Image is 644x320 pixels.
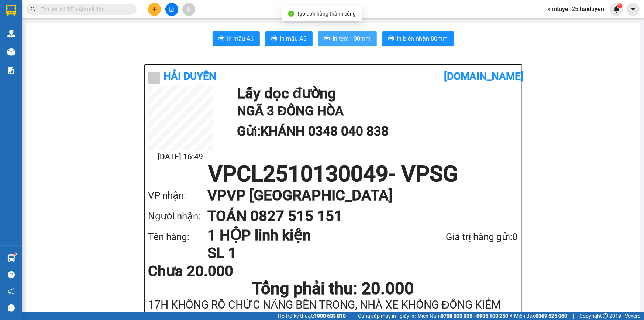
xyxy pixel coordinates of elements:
[148,229,207,245] div: Tên hàng:
[207,227,407,244] h1: 1 HỘP linh kiện
[7,48,15,56] img: warehouse-icon
[7,254,15,262] img: warehouse-icon
[148,151,213,163] h2: [DATE] 16:49
[6,7,18,15] span: Gửi:
[613,6,620,13] img: icon-new-feature
[630,6,637,13] span: caret-down
[169,7,174,12] span: file-add
[148,299,518,311] div: 17H KHÔNG RÕ CHỨC NĂNG BÊN TRONG, NHÀ XE KHÔNG ĐỒNG KIẺM
[63,33,138,43] div: 0903678798
[318,31,377,46] button: printerIn tem 100mm
[227,34,254,43] span: In mẫu A6
[280,34,307,43] span: In mẫu A5
[388,35,394,42] span: printer
[164,70,217,82] b: Hải Duyên
[63,24,138,33] div: THƯ
[41,5,128,13] input: Tìm tên, số ĐT hoặc mã đơn
[535,313,567,319] strong: 0369 525 060
[514,312,567,320] span: Miền Bắc
[333,34,371,43] span: In tem 100mm
[8,304,15,312] span: message
[314,313,346,319] strong: 1900 633 818
[182,3,195,16] button: aim
[382,31,454,46] button: printerIn biên nhận 80mm
[207,185,503,206] h1: VP VP [GEOGRAPHIC_DATA]
[444,70,524,82] b: [DOMAIN_NAME]
[186,7,191,12] span: aim
[6,15,58,25] div: 0984241016
[351,312,352,320] span: |
[297,11,356,17] span: Tạo đơn hàng thành công
[63,6,138,24] div: VP [GEOGRAPHIC_DATA]
[324,35,330,42] span: printer
[207,244,407,262] h1: SL 1
[6,5,16,16] img: logo-vxr
[213,31,260,46] button: printerIn mẫu A6
[541,4,610,14] span: kimtuyen25.haiduyen
[6,6,58,15] div: VP Cai Lậy
[278,312,346,320] span: Hỗ trợ kỹ thuật:
[218,35,224,42] span: printer
[31,7,36,12] span: search
[207,206,503,227] h1: TOÁN 0827 515 151
[6,48,59,57] div: 30.000
[63,7,81,15] span: Nhận:
[271,35,277,42] span: printer
[148,163,518,185] h1: VPCL2510130049 - VPSG
[358,312,416,320] span: Cung cấp máy in - giấy in:
[265,31,313,46] button: printerIn mẫu A5
[397,34,448,43] span: In biên nhận 80mm
[573,312,574,320] span: |
[14,253,16,255] sup: 1
[7,30,15,37] img: warehouse-icon
[510,314,512,317] span: ⚪️
[407,229,518,245] div: Giá trị hàng gửi: 0
[148,264,271,279] div: Chưa 20.000
[6,48,18,56] span: Rồi :
[617,3,623,8] sup: 1
[603,313,608,319] span: copyright
[8,271,15,278] span: question-circle
[417,312,508,320] span: Miền Nam
[152,7,157,12] span: plus
[627,3,640,16] button: caret-down
[148,188,207,203] div: VP nhận:
[441,313,508,319] strong: 0708 023 035 - 0935 103 250
[237,121,514,142] h1: Gửi: KHÁNH 0348 040 838
[237,101,514,121] h2: NGÃ 3 ĐÔNG HÒA
[8,288,15,295] span: notification
[237,86,514,101] h1: Lấy dọc đường
[7,67,15,74] img: solution-icon
[148,279,518,299] h1: Tổng phải thu: 20.000
[148,209,207,224] div: Người nhận:
[619,3,621,8] span: 1
[165,3,178,16] button: file-add
[148,3,161,16] button: plus
[288,11,294,17] span: check-circle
